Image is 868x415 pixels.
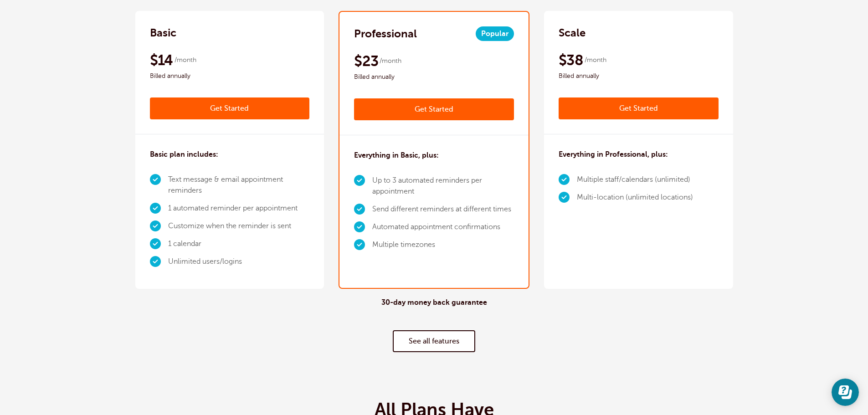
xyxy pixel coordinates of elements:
iframe: Resource center [832,379,859,406]
span: Billed annually [354,72,514,82]
a: Get Started [354,98,514,120]
li: Customize when the reminder is sent [168,217,310,235]
li: Up to 3 automated reminders per appointment [372,172,514,200]
li: 1 automated reminder per appointment [168,200,310,217]
li: Multiple staff/calendars (unlimited) [577,171,693,189]
span: /month [585,55,606,66]
span: Billed annually [559,71,719,82]
h2: Basic [150,26,176,40]
li: Multi-location (unlimited locations) [577,189,693,206]
li: Text message & email appointment reminders [168,171,310,200]
span: $23 [354,52,378,70]
a: See all features [393,330,475,352]
li: Send different reminders at different times [372,200,514,218]
span: $38 [559,51,583,69]
span: /month [380,56,401,67]
li: Multiple timezones [372,236,514,254]
h2: Professional [354,26,417,41]
h4: 30-day money back guarantee [381,298,487,307]
li: Automated appointment confirmations [372,218,514,236]
h3: Everything in Professional, plus: [559,149,668,160]
li: Unlimited users/logins [168,253,310,271]
span: Billed annually [150,71,310,82]
span: $14 [150,51,173,69]
span: Popular [476,26,514,41]
span: /month [175,55,196,66]
h3: Everything in Basic, plus: [354,150,439,161]
a: Get Started [559,97,719,119]
li: 1 calendar [168,235,310,253]
h2: Scale [559,26,586,40]
a: Get Started [150,97,310,119]
h3: Basic plan includes: [150,149,218,160]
